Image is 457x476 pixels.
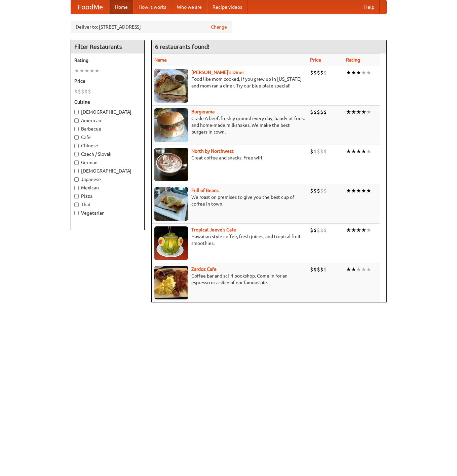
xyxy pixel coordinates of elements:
[74,57,141,64] h5: Rating
[74,193,141,199] label: Pizza
[74,210,141,216] label: Vegetarian
[346,108,351,116] li: ★
[361,148,366,155] li: ★
[74,169,79,173] input: [DEMOGRAPHIC_DATA]
[310,226,313,234] li: $
[154,57,167,63] a: Name
[346,266,351,273] li: ★
[71,21,232,33] div: Deliver to: [STREET_ADDRESS]
[74,186,79,190] input: Mexican
[346,57,360,63] a: Rating
[71,40,144,53] h4: Filter Restaurants
[74,144,79,148] input: Chinese
[154,272,305,286] p: Coffee bar and sci-fi bookshop. Come in for an espresso or a slice of our famous pie.
[94,67,100,74] li: ★
[366,108,371,116] li: ★
[351,108,356,116] li: ★
[320,108,323,116] li: $
[351,69,356,76] li: ★
[74,194,79,198] input: Pizza
[317,266,320,273] li: $
[310,148,313,155] li: $
[366,266,371,273] li: ★
[81,88,84,95] li: $
[74,67,79,74] li: ★
[74,159,141,166] label: German
[310,57,321,63] a: Price
[361,108,366,116] li: ★
[346,148,351,155] li: ★
[74,78,141,84] h5: Price
[74,88,78,95] li: $
[154,108,188,142] img: burgerama.jpg
[154,226,188,260] img: jeeves.jpg
[74,160,79,165] input: German
[74,152,79,156] input: Czech / Slovak
[74,201,141,208] label: Thai
[310,187,313,194] li: $
[313,108,317,116] li: $
[310,108,313,116] li: $
[74,177,79,182] input: Japanese
[351,187,356,194] li: ★
[154,69,188,103] img: sallys.jpg
[313,187,317,194] li: $
[89,67,94,74] li: ★
[313,266,317,273] li: $
[313,226,317,234] li: $
[317,187,320,194] li: $
[356,226,361,234] li: ★
[74,184,141,191] label: Mexican
[154,76,305,89] p: Food like mom cooked, if you grew up in [US_STATE] and mom ran a diner. Try our blue plate special!
[323,148,327,155] li: $
[191,266,217,272] a: Zardoz Cafe
[84,67,89,74] li: ★
[74,109,141,115] label: [DEMOGRAPHIC_DATA]
[359,0,380,14] a: Help
[323,266,327,273] li: $
[320,266,323,273] li: $
[320,69,323,76] li: $
[110,0,133,14] a: Home
[191,227,236,232] a: Tropical Jeeve's Cafe
[154,233,305,247] p: Hawaiian style coffee, fresh juices, and tropical fruit smoothies.
[346,226,351,234] li: ★
[346,187,351,194] li: ★
[356,187,361,194] li: ★
[191,109,215,114] b: Burgerama
[191,148,234,154] b: North by Northwest
[211,24,227,30] a: Change
[313,148,317,155] li: $
[191,70,244,75] a: [PERSON_NAME]'s Diner
[154,154,305,161] p: Great coffee and snacks. Free wifi.
[74,211,79,215] input: Vegetarian
[74,118,79,123] input: American
[351,226,356,234] li: ★
[74,142,141,149] label: Chinese
[74,134,141,141] label: Cafe
[74,117,141,124] label: American
[154,194,305,207] p: We roast on premises to give you the best cup of coffee in town.
[351,266,356,273] li: ★
[317,226,320,234] li: $
[191,188,219,193] a: Full of Beans
[154,148,188,181] img: north.jpg
[356,69,361,76] li: ★
[356,108,361,116] li: ★
[320,226,323,234] li: $
[154,187,188,221] img: beans.jpg
[155,43,210,50] ng-pluralize: 6 restaurants found!
[313,69,317,76] li: $
[310,266,313,273] li: $
[74,203,79,207] input: Thai
[361,226,366,234] li: ★
[74,110,79,114] input: [DEMOGRAPHIC_DATA]
[361,69,366,76] li: ★
[320,187,323,194] li: $
[317,69,320,76] li: $
[351,148,356,155] li: ★
[74,125,141,132] label: Barbecue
